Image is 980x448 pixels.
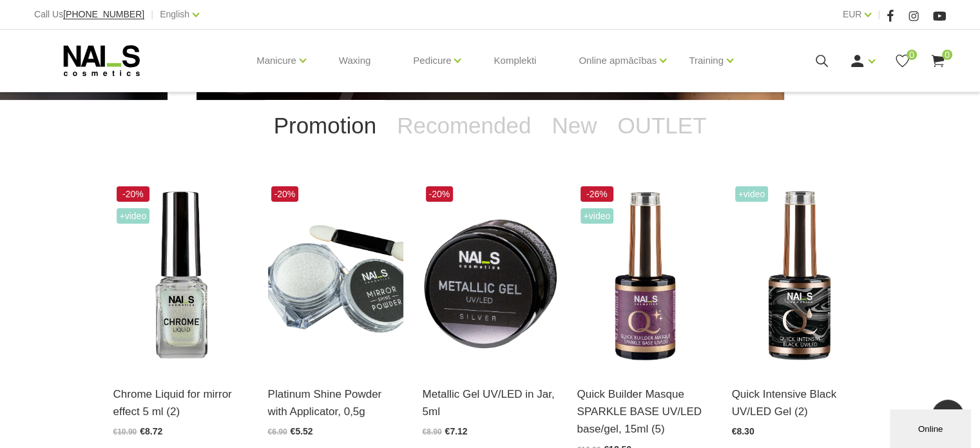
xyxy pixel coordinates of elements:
a: [PHONE_NUMBER] [63,10,144,19]
span: €8.90 [423,427,442,436]
span: -20% [271,186,299,202]
a: 0 [894,53,910,69]
a: Promotion [264,100,387,151]
span: -20% [117,186,150,202]
span: €8.30 [732,426,754,436]
a: Pedicure [413,35,451,86]
a: English [160,6,189,22]
iframe: chat widget [890,407,974,448]
span: 0 [942,50,952,60]
a: Quick Builder Masque SPARKLE BASE UV/LED base/gel, 15ml (5) [577,385,713,438]
div: Call Us [34,6,144,23]
a: Manicure [256,35,296,86]
a: Training [689,35,724,86]
a: Online apmācības [579,35,657,86]
a: Waxing [329,30,381,92]
img: Masking, lightly glowing base/gel. Unique product with a lot of uses:•Bases for gel polishes•Bio ... [577,183,713,369]
span: [PHONE_NUMBER] [63,9,144,19]
a: Metallic Gel UV/LED in Jar, 5ml [423,385,558,420]
a: New [541,100,607,151]
img: Design product for creating a bright mirror effect.USE: Shake before use. Apply the CHROME LIQUID... [113,183,249,369]
span: €5.52 [291,426,313,436]
a: 0 [930,53,946,69]
span: | [151,6,153,23]
a: Chrome Liquid for mirror effect 5 ml (2) [113,385,249,420]
span: +Video [117,208,150,224]
a: Quick Intensive Black UV/LED Gel (2) [732,385,867,420]
span: €10.90 [113,427,137,436]
span: €7.12 [445,426,468,436]
span: -26% [581,186,614,202]
span: 0 [907,50,917,60]
img: High-quality, metallic mirror effect design powder for great shine. At the moment, a bright and n... [268,183,403,369]
span: -20% [426,186,454,202]
span: €6.90 [268,427,287,436]
img: Quick Intensive Black - highly pigmented black gel polish.* Even coverage in 1 coat without strea... [732,183,867,369]
span: €8.72 [140,426,162,436]
a: OUTLET [607,100,716,151]
span: | [878,6,880,23]
img: An intensely pigmented metal design gel that helps create relief designs, patterns and abstractio... [423,183,558,369]
a: Komplekti [483,30,546,92]
a: EUR [843,6,862,22]
span: +Video [735,186,769,202]
span: +Video [581,208,614,224]
a: Platinum Shine Powder with Applicator, 0,5g [268,385,403,420]
a: Recomended [387,100,541,151]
